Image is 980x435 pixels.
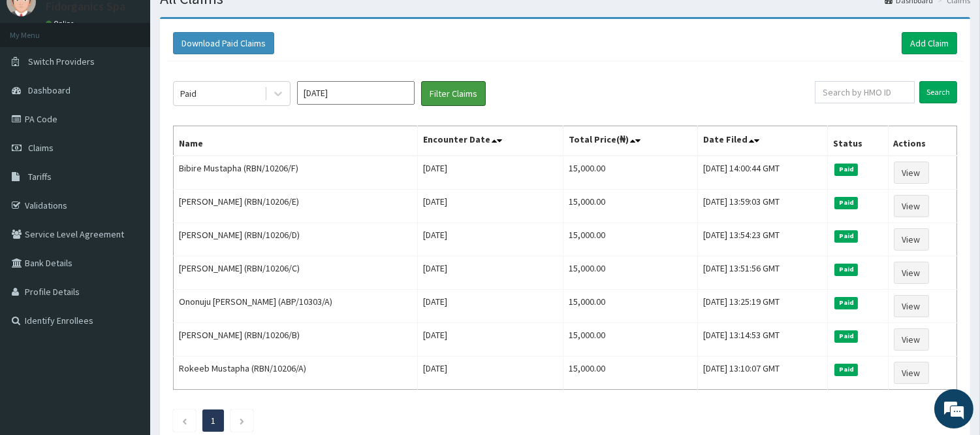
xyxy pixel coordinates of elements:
[563,290,698,323] td: 15,000.00
[418,357,563,390] td: [DATE]
[563,190,698,223] td: 15,000.00
[418,156,563,190] td: [DATE]
[297,81,415,105] input: Select Month and Year
[894,328,929,351] a: View
[28,56,95,67] span: Switch Providers
[68,73,219,90] div: Chat with us now
[894,262,929,284] a: View
[828,126,888,156] th: Status
[563,256,698,290] td: 15,000.00
[698,190,828,223] td: [DATE] 13:59:03 GMT
[28,84,71,96] span: Dashboard
[834,264,858,275] span: Paid
[834,364,858,375] span: Paid
[815,81,915,103] input: Search by HMO ID
[698,290,828,323] td: [DATE] 13:25:19 GMT
[894,162,929,184] a: View
[418,290,563,323] td: [DATE]
[834,197,858,209] span: Paid
[174,190,418,223] td: [PERSON_NAME] (RBN/10206/E)
[894,195,929,217] a: View
[563,126,698,156] th: Total Price(₦)
[182,415,187,426] a: Previous page
[418,323,563,357] td: [DATE]
[174,290,418,323] td: Ononuju [PERSON_NAME] (ABP/10303/A)
[563,323,698,357] td: 15,000.00
[180,87,197,100] div: Paid
[174,357,418,390] td: Rokeeb Mustapha (RBN/10206/A)
[173,32,274,54] button: Download Paid Claims
[894,295,929,317] a: View
[698,156,828,190] td: [DATE] 14:00:44 GMT
[698,357,828,390] td: [DATE] 13:10:07 GMT
[418,190,563,223] td: [DATE]
[46,1,125,12] p: Fidorganics Spa
[563,156,698,190] td: 15,000.00
[902,32,957,54] a: Add Claim
[174,256,418,290] td: [PERSON_NAME] (RBN/10206/C)
[211,415,215,426] a: Page 1 is your current page
[418,223,563,256] td: [DATE]
[174,126,418,156] th: Name
[174,223,418,256] td: [PERSON_NAME] (RBN/10206/D)
[698,223,828,256] td: [DATE] 13:54:23 GMT
[28,171,52,183] span: Tariffs
[563,357,698,390] td: 15,000.00
[239,415,245,426] a: Next page
[563,223,698,256] td: 15,000.00
[834,330,858,342] span: Paid
[76,133,180,265] span: We're online!
[698,256,828,290] td: [DATE] 13:51:56 GMT
[919,81,957,103] input: Search
[24,65,53,98] img: d_794563401_company_1708531726252_794563401
[174,323,418,357] td: [PERSON_NAME] (RBN/10206/B)
[46,19,77,28] a: Online
[698,323,828,357] td: [DATE] 13:14:53 GMT
[214,7,245,38] div: Minimize live chat window
[834,230,858,242] span: Paid
[834,164,858,175] span: Paid
[834,297,858,309] span: Paid
[894,362,929,384] a: View
[698,126,828,156] th: Date Filed
[418,126,563,156] th: Encounter Date
[894,228,929,251] a: View
[418,256,563,290] td: [DATE]
[28,142,54,154] span: Claims
[888,126,956,156] th: Actions
[421,81,486,106] button: Filter Claims
[174,156,418,190] td: Bibire Mustapha (RBN/10206/F)
[7,293,249,339] textarea: Type your message and hit 'Enter'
